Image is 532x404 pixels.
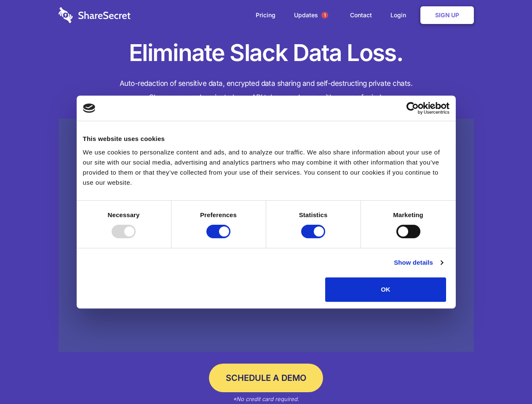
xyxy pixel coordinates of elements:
strong: Necessary [108,211,140,218]
a: Sign Up [420,6,474,24]
a: Schedule a Demo [209,364,323,392]
a: Contact [342,2,380,28]
div: We use cookies to personalize content and ads, and to analyze our traffic. We also share informat... [83,147,449,188]
a: Wistia video thumbnail [59,119,474,352]
strong: Preferences [200,211,237,218]
h4: Auto-redaction of sensitive data, encrypted data sharing and self-destructing private chats. Shar... [59,77,474,104]
img: logo-wordmark-white-trans-d4663122ce5f474addd5e946df7df03e33cb6a1c49d2221995e7729f52c070b2.svg [59,7,131,23]
em: *No credit card required. [233,396,299,402]
a: Show details [394,258,443,268]
h1: Eliminate Slack Data Loss. [59,38,474,68]
button: OK [325,277,446,302]
a: Usercentrics Cookiebot - opens in a new window [376,102,449,114]
span: 1 [321,12,328,19]
strong: Statistics [299,211,328,218]
a: Pricing [247,2,284,28]
a: Login [382,2,419,28]
img: logo [83,104,96,113]
div: This website uses cookies [83,134,449,144]
strong: Marketing [393,211,423,218]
